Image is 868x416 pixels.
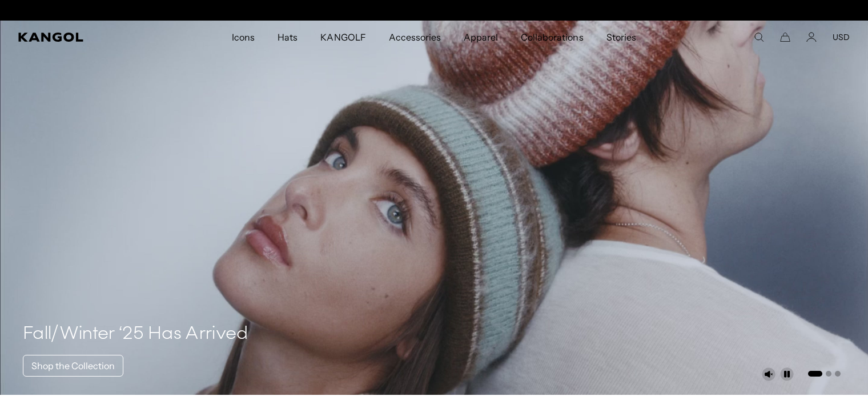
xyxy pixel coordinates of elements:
[316,6,552,15] div: Announcement
[278,21,298,54] span: Hats
[835,371,841,377] button: Go to slide 3
[806,32,817,42] a: Account
[377,21,452,54] a: Accessories
[826,371,831,377] button: Go to slide 2
[780,367,794,381] button: Pause
[316,6,552,15] slideshow-component: Announcement bar
[320,21,365,54] span: KANGOLF
[595,21,648,54] a: Stories
[452,21,509,54] a: Apparel
[509,21,594,54] a: Collaborations
[464,21,498,54] span: Apparel
[23,355,123,377] a: Shop the Collection
[754,32,764,42] summary: Search here
[808,371,822,377] button: Go to slide 1
[762,367,775,381] button: Unmute
[23,323,248,346] h4: Fall/Winter ‘25 Has Arrived
[266,21,309,54] a: Hats
[389,21,441,54] span: Accessories
[606,21,636,54] span: Stories
[220,21,266,54] a: Icons
[780,32,790,42] button: Cart
[807,369,841,378] ul: Select a slide to show
[18,33,153,42] a: Kangol
[316,6,552,15] div: 1 of 2
[309,21,377,54] a: KANGOLF
[521,21,583,54] span: Collaborations
[232,21,255,54] span: Icons
[833,32,850,42] button: USD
